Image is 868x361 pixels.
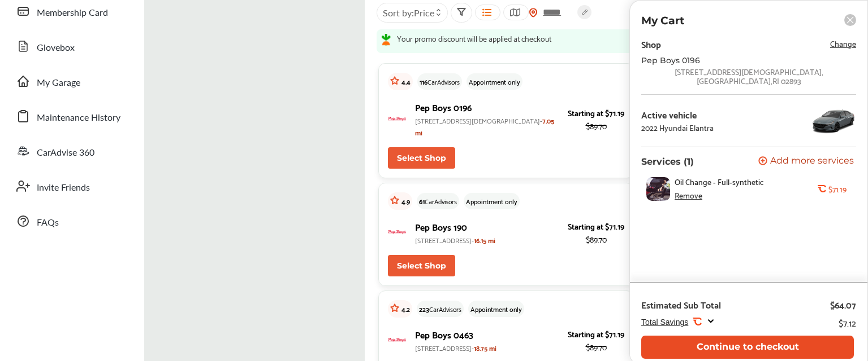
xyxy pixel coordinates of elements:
span: 16.15 mi [474,234,495,246]
div: Shop [641,36,661,51]
span: Maintenance History [37,111,120,125]
p: Appointment only [470,303,522,315]
span: Change [830,37,856,50]
div: Active vehicle [641,109,714,120]
a: My Garage [10,67,133,96]
span: My Garage [37,76,80,90]
img: location_vector_orange.38f05af8.svg [529,8,538,17]
div: $64.07 [830,299,856,310]
a: Add more services [758,156,856,167]
button: Add more services [758,156,854,167]
p: Starting at $71.19 [568,327,624,340]
span: Membership Card [37,6,108,20]
p: Pep Boys 0196 [415,99,559,115]
p: Services (1) [641,156,694,167]
span: Total Savings [641,318,688,327]
div: $7.12 [839,315,856,330]
span: [STREET_ADDRESS]- [415,234,474,246]
span: [STREET_ADDRESS][DEMOGRAPHIC_DATA]- [415,115,542,126]
span: CarAdvise 360 [37,146,94,160]
p: Appointment only [469,76,520,87]
p: My Cart [641,14,684,27]
span: [STREET_ADDRESS]- [415,342,474,354]
span: CarAdvisors [427,76,460,87]
button: Select Shop [388,255,455,276]
span: FAQs [37,215,59,230]
span: Oil Change - Full-synthetic [675,177,764,186]
span: CarAdvisors [429,303,461,315]
a: FAQs [10,206,133,236]
span: Glovebox [37,41,75,55]
span: 7.05 mi [415,115,554,138]
p: Pep Boys 0463 [415,327,559,342]
p: $89.70 [568,232,624,245]
img: logo-pepboys.png [388,223,406,241]
p: Your promo discount will be applied at checkout [397,34,551,43]
div: Remove [675,191,702,200]
button: Continue to checkout [641,336,854,359]
a: CarAdvise 360 [10,137,133,166]
span: 223 [419,303,429,315]
p: $89.70 [568,119,624,132]
p: $89.70 [568,340,624,353]
img: logo-pepboys.png [388,331,406,349]
div: Estimated Sub Total [641,299,721,310]
span: 61 [419,195,425,207]
a: Invite Friends [10,171,133,201]
p: Starting at $71.19 [568,106,624,119]
div: Pep Boys 0196 [641,56,822,65]
span: CarAdvisors [425,195,457,207]
span: Invite Friends [37,180,90,195]
a: Glovebox [10,32,133,61]
p: Pep Boys 190 [415,219,559,234]
span: Add more services [770,156,854,167]
p: 4.9 [401,195,410,207]
img: oil-change-thumb.jpg [646,177,670,201]
p: 4.4 [401,76,411,87]
img: logo-pepboys.png [388,110,406,128]
p: 4.2 [401,303,410,315]
div: 2022 Hyundai Elantra [641,123,714,132]
p: Starting at $71.19 [568,219,624,232]
p: Appointment only [466,195,517,207]
span: Sort by : [383,6,434,19]
a: Maintenance History [10,102,133,131]
b: $71.19 [828,184,846,193]
span: 116 [420,76,427,87]
button: Select Shop [388,147,455,169]
div: [STREET_ADDRESS][DEMOGRAPHIC_DATA] , [GEOGRAPHIC_DATA] , RI 02893 [641,67,856,85]
img: 14820_st0640_046.png [811,104,856,138]
span: Price [414,6,434,19]
span: 18.75 mi [474,342,496,354]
